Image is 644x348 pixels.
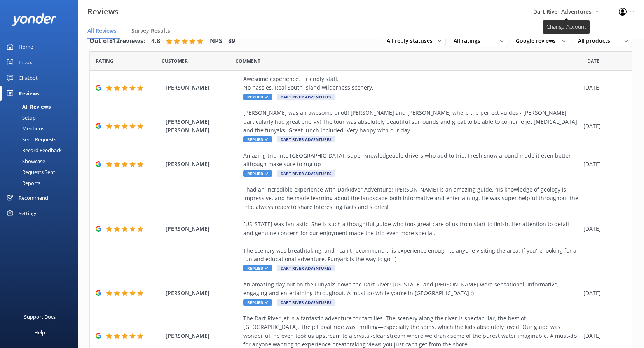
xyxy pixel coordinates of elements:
[19,39,33,54] div: Home
[5,167,78,178] a: Requests Sent
[34,325,45,340] div: Help
[166,332,239,340] span: [PERSON_NAME]
[5,123,44,134] div: Mentions
[533,8,592,15] span: Dart River Adventures
[19,54,32,70] div: Inbox
[162,57,188,65] span: Date
[131,27,170,35] span: Survey Results
[277,170,335,177] span: Dart River Adventures
[243,265,272,271] span: Replied
[5,156,45,167] div: Showcase
[5,145,62,156] div: Record Feedback
[277,265,335,271] span: Dart River Adventures
[5,156,78,167] a: Showcase
[5,178,78,188] a: Reports
[87,5,119,18] h3: Reviews
[210,36,222,46] h4: NPS
[277,136,335,142] span: Dart River Adventures
[19,86,39,101] div: Reviews
[583,289,622,297] div: [DATE]
[166,289,239,297] span: [PERSON_NAME]
[583,122,622,130] div: [DATE]
[243,280,579,298] div: An amazing day out on the Funyaks down the Dart River! [US_STATE] and [PERSON_NAME] were sensatio...
[243,75,579,92] div: Awesome experience. Friendly staff. No hassles. Real South Island wilderness scenery.
[243,136,272,142] span: Replied
[19,206,37,221] div: Settings
[5,134,78,145] a: Send Requests
[583,83,622,92] div: [DATE]
[243,185,579,264] div: I had an incredible experience with DarkRiver Adventure! [PERSON_NAME] is an amazing guide, his k...
[5,134,56,145] div: Send Requests
[151,36,160,46] h4: 4.8
[5,112,36,123] div: Setup
[583,225,622,233] div: [DATE]
[5,178,40,188] div: Reports
[516,37,560,45] span: Google reviews
[166,83,239,92] span: [PERSON_NAME]
[243,94,272,100] span: Replied
[583,160,622,169] div: [DATE]
[5,145,78,156] a: Record Feedback
[583,332,622,340] div: [DATE]
[96,57,113,65] span: Date
[12,13,56,26] img: yonder-white-logo.png
[243,109,579,135] div: [PERSON_NAME] was an awesome pilot!! [PERSON_NAME] and [PERSON_NAME] where the perfect guides - [...
[5,112,78,123] a: Setup
[5,101,78,112] a: All Reviews
[5,123,78,134] a: Mentions
[5,101,51,112] div: All Reviews
[19,70,38,86] div: Chatbot
[243,151,579,169] div: Amazing trip into [GEOGRAPHIC_DATA], super knowledgeable drivers who add to trip. Fresh snow arou...
[166,118,239,135] span: [PERSON_NAME] [PERSON_NAME]
[24,309,56,325] div: Support Docs
[228,36,235,46] h4: 89
[87,27,117,35] span: All Reviews
[277,299,335,306] span: Dart River Adventures
[5,167,55,178] div: Requests Sent
[89,36,145,46] h4: Out of 812 reviews:
[236,57,260,65] span: Question
[387,37,437,45] span: All reply statuses
[243,170,272,177] span: Replied
[277,94,335,100] span: Dart River Adventures
[19,190,48,206] div: Recommend
[578,37,615,45] span: All products
[587,57,599,65] span: Date
[243,299,272,306] span: Replied
[166,225,239,233] span: [PERSON_NAME]
[454,37,485,45] span: All ratings
[166,160,239,169] span: [PERSON_NAME]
